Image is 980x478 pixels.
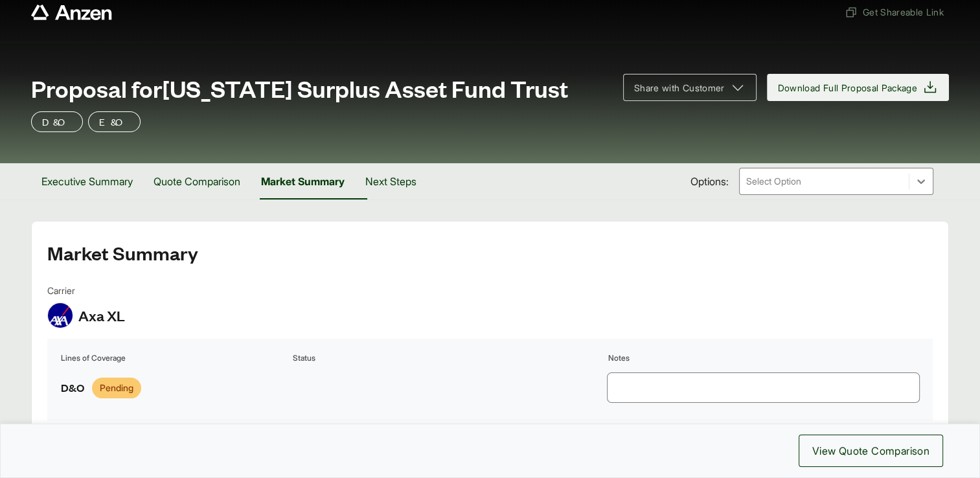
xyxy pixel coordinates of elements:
[143,163,251,199] button: Quote Comparison
[607,352,920,365] th: Notes
[634,81,725,95] span: Share with Customer
[60,352,290,365] th: Lines of Coverage
[78,306,125,325] span: Axa XL
[845,5,944,19] span: Get Shareable Link
[42,114,72,130] p: D&O
[31,75,568,101] span: Proposal for [US_STATE] Surplus Asset Fund Trust
[812,443,929,459] span: View Quote Comparison
[92,378,141,398] span: Pending
[251,163,355,199] button: Market Summary
[99,114,130,130] p: E&O
[799,435,943,467] button: View Quote Comparison
[778,81,918,95] span: Download Full Proposal Package
[690,174,729,189] span: Options:
[31,163,143,199] button: Executive Summary
[47,242,933,263] h2: Market Summary
[623,74,757,101] button: Share with Customer
[767,74,950,101] button: Download Full Proposal Package
[31,5,112,20] a: Anzen website
[355,163,427,199] button: Next Steps
[61,379,84,396] span: D&O
[47,284,125,297] span: Carrier
[292,352,605,365] th: Status
[48,303,73,328] img: Axa XL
